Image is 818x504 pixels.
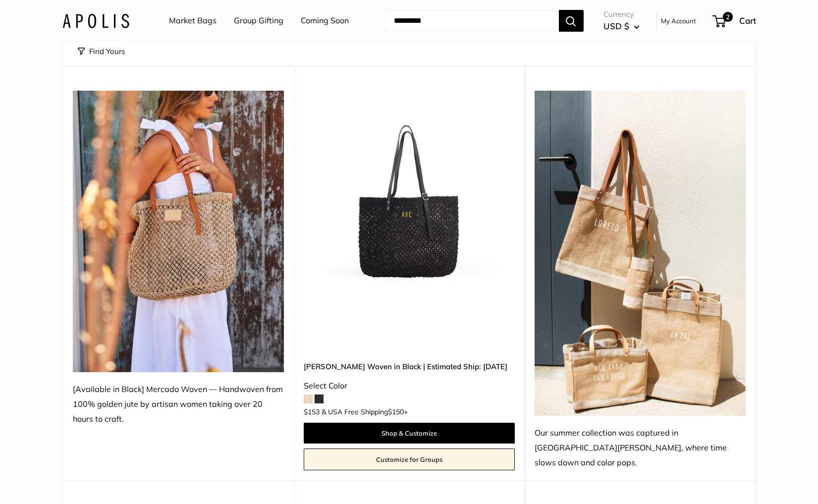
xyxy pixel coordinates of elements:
div: Select Color [304,379,515,393]
span: Cart [739,15,756,26]
div: [Available in Black] Mercado Woven — Handwoven from 100% golden jute by artisan women taking over... [73,382,284,427]
img: [Available in Black] Mercado Woven — Handwoven from 100% golden jute by artisan women taking over... [73,91,284,372]
button: USD $ [603,18,640,34]
span: $150 [388,407,404,416]
a: Customize for Groups [304,448,515,470]
span: & USA Free Shipping + [322,408,408,415]
img: Our summer collection was captured in Todos Santos, where time slows down and color pops. [535,91,746,416]
a: Mercado Woven in Black | Estimated Ship: Oct. 19thMercado Woven in Black | Estimated Ship: Oct. 19th [304,91,515,302]
input: Search... [386,10,559,32]
button: Find Yours [78,45,125,58]
button: Search [559,10,584,32]
a: 2 Cart [713,13,756,29]
a: Coming Soon [301,13,349,28]
a: My Account [661,15,696,27]
span: 2 [722,12,732,22]
img: Mercado Woven in Black | Estimated Ship: Oct. 19th [304,91,515,302]
a: Market Bags [169,13,217,28]
span: Currency [603,7,640,21]
a: Group Gifting [234,13,283,28]
span: $153 [304,407,320,416]
span: USD $ [603,21,629,31]
img: Apolis [62,13,129,28]
a: [PERSON_NAME] Woven in Black | Estimated Ship: [DATE] [304,361,515,372]
div: Our summer collection was captured in [GEOGRAPHIC_DATA][PERSON_NAME], where time slows down and c... [535,426,746,470]
a: Shop & Customize [304,423,515,444]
